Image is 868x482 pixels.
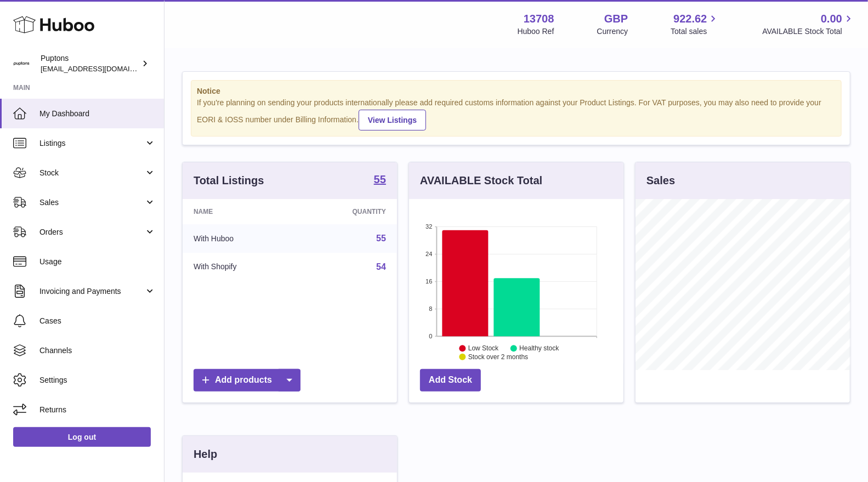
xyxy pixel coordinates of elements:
img: hello@puptons.com [13,55,30,72]
a: 55 [376,234,386,243]
text: 24 [426,251,432,257]
span: My Dashboard [39,109,156,119]
text: 16 [426,278,432,285]
text: 8 [429,305,432,312]
span: 0.00 [821,12,842,26]
h3: Total Listings [194,173,264,188]
h3: Sales [646,173,675,188]
strong: 13708 [524,12,554,26]
text: Stock over 2 months [468,353,528,361]
a: 54 [376,262,386,271]
strong: Notice [197,86,836,97]
text: Low Stock [468,344,499,352]
span: Usage [39,257,156,267]
a: 0.00 AVAILABLE Stock Total [762,12,855,37]
div: If you're planning on sending your products internationally please add required customs informati... [197,98,836,131]
a: Add products [194,369,300,392]
th: Name [183,199,298,224]
td: With Huboo [183,224,298,253]
div: Currency [597,26,628,37]
strong: GBP [604,12,628,26]
span: Stock [39,168,144,178]
span: Returns [39,405,156,415]
span: Settings [39,375,156,385]
span: Orders [39,227,144,237]
div: Huboo Ref [518,26,554,37]
th: Quantity [298,199,397,224]
h3: Help [194,447,217,462]
a: View Listings [359,110,426,131]
text: Healthy stock [519,344,559,352]
text: 32 [426,223,432,230]
span: Channels [39,345,156,356]
span: Total sales [671,26,719,37]
h3: AVAILABLE Stock Total [420,173,542,188]
a: 55 [374,174,386,187]
text: 0 [429,333,432,339]
a: Log out [13,427,151,447]
span: Listings [39,138,144,149]
a: 922.62 Total sales [671,12,719,37]
strong: 55 [374,174,386,185]
td: With Shopify [183,253,298,281]
span: Sales [39,197,144,208]
span: Cases [39,316,156,326]
div: Puptons [41,53,139,74]
span: Invoicing and Payments [39,286,144,297]
span: [EMAIL_ADDRESS][DOMAIN_NAME] [41,64,161,73]
a: Add Stock [420,369,481,392]
span: 922.62 [673,12,707,26]
span: AVAILABLE Stock Total [762,26,855,37]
